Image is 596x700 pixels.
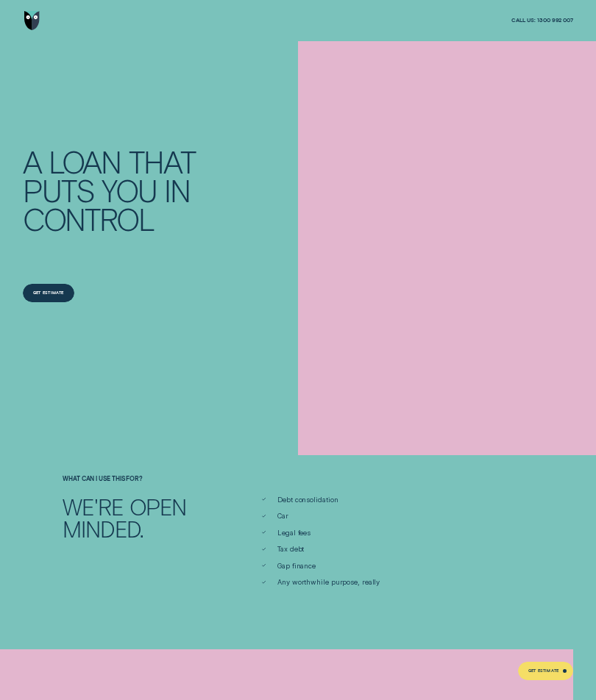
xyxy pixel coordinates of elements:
[518,662,573,680] a: Get Estimate
[277,512,288,521] span: Car
[277,545,304,554] span: Tax debt
[277,529,311,538] span: Legal fees
[24,11,40,29] img: Wisr
[277,562,316,571] span: Gap finance
[511,17,573,24] a: Call us:1300 992 007
[23,147,202,234] h4: A LOAN THAT PUTS YOU IN CONTROL
[277,496,338,505] span: Debt consolidation
[59,476,218,483] div: What can I use this for?
[59,496,218,540] div: We're open minded.
[277,578,380,587] span: Any worthwhile purpose, really
[511,17,535,24] span: Call us:
[23,284,74,302] a: Get Estimate
[537,17,573,24] span: 1300 992 007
